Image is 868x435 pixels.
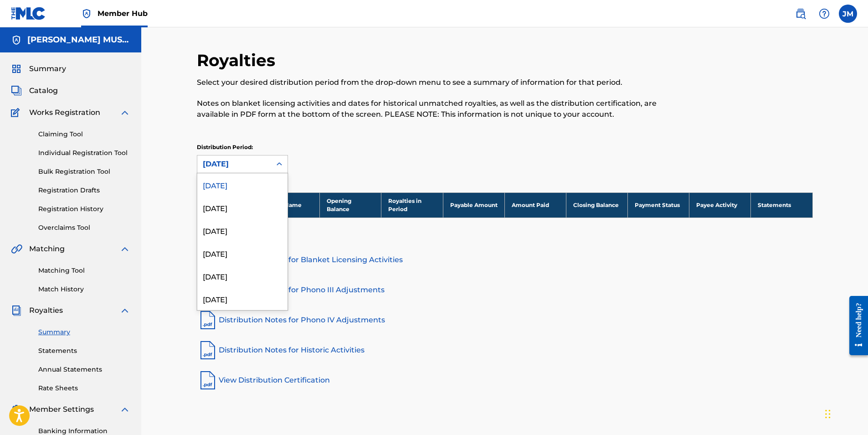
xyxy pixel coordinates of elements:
div: [DATE] [197,242,288,264]
span: Member Hub [98,8,148,19]
a: Statements [38,346,130,356]
th: Closing Balance [566,192,627,217]
th: Statements [751,192,812,217]
div: [DATE] [203,159,266,170]
a: Distribution Notes for Phono IV Adjustments [197,309,813,331]
p: Distribution Period: [197,143,288,151]
a: Rate Sheets [38,383,130,393]
th: Amount Paid [504,192,566,217]
div: [DATE] [197,196,288,219]
p: Notes on blanket licensing activities and dates for historical unmatched royalties, as well as th... [197,98,671,120]
img: Top Rightsholder [81,8,92,19]
span: Member Settings [29,404,94,415]
img: expand [119,107,130,118]
img: pdf [197,369,219,391]
p: Select your desired distribution period from the drop-down menu to see a summary of information f... [197,77,671,88]
a: Match History [38,285,130,294]
img: expand [119,305,130,316]
img: MLC Logo [11,7,46,20]
a: Matching Tool [38,266,130,275]
div: Drag [825,400,831,428]
h2: Royalties [197,50,280,71]
th: Payable Amount [443,192,504,217]
img: Royalties [11,305,22,316]
th: Payment Status [627,192,689,217]
th: Payee Name [258,192,320,217]
img: Member Settings [11,404,22,415]
a: SummarySummary [11,63,66,74]
img: expand [119,243,130,254]
img: Works Registration [11,107,23,118]
span: Works Registration [29,107,100,118]
a: Annual Statements [38,365,130,374]
div: User Menu [839,5,857,23]
iframe: Chat Widget [822,391,868,435]
a: Public Search [791,5,810,23]
a: View Distribution Certification [197,369,813,391]
img: help [819,8,830,19]
h5: JUSTIN MORRISON MUSIC [27,35,130,45]
th: Opening Balance [320,192,381,217]
span: Catalog [29,85,58,96]
a: Distribution Notes for Phono III Adjustments [197,279,813,301]
a: Individual Registration Tool [38,148,130,158]
a: Overclaims Tool [38,223,130,233]
div: [DATE] [197,264,288,287]
div: [DATE] [197,219,288,242]
a: Bulk Registration Tool [38,167,130,176]
a: Summary [38,327,130,337]
th: Royalties in Period [381,192,443,217]
img: Accounts [11,35,22,46]
a: Claiming Tool [38,129,130,139]
img: pdf [197,309,219,331]
a: Registration History [38,204,130,214]
span: Summary [29,63,66,74]
img: expand [119,404,130,415]
span: Royalties [29,305,63,316]
iframe: Resource Center [842,289,868,362]
img: Matching [11,243,22,254]
a: Registration Drafts [38,186,130,195]
a: Distribution Notes for Historic Activities [197,339,813,361]
div: [DATE] [197,287,288,310]
a: CatalogCatalog [11,85,58,96]
div: [DATE] [197,173,288,196]
a: Distribution Notes for Blanket Licensing Activities [197,249,813,271]
span: Matching [29,243,65,254]
img: Catalog [11,85,22,96]
img: search [795,8,806,19]
img: pdf [197,339,219,361]
div: Help [815,5,833,23]
img: Summary [11,63,22,74]
th: Payee Activity [689,192,751,217]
